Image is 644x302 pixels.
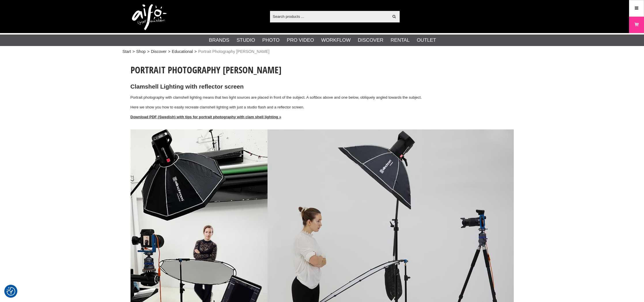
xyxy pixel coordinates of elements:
h2: Clamshell Lighting with reflector screen [131,83,514,91]
span: > [168,49,170,55]
a: Photo [262,37,279,44]
p: Here we show you how to easily recreate clamshell lighting with just a studio flash and a reflect... [131,104,514,110]
a: Brands [209,37,229,44]
a: Start [122,49,131,55]
a: Rental [391,37,410,44]
a: Educational [172,49,193,55]
a: Discover [151,49,167,55]
img: logo.png [132,4,167,30]
a: Shop [136,49,146,55]
a: Pro Video [287,37,314,44]
a: Workflow [321,37,351,44]
a: Download PDF (Swedish) with tips for portrait photography with clam shell lighting » [131,115,282,119]
button: Consent Preferences [7,286,15,297]
span: > [147,49,149,55]
p: Portrait photography with clamshell lighting means that two light sources are placed in front of ... [131,95,514,101]
a: Studio [237,37,255,44]
span: > [133,49,135,55]
a: Outlet [417,37,436,44]
img: Revisit consent button [7,287,15,296]
span: Portrait Photography [PERSON_NAME] [198,49,269,55]
a: Discover [358,37,384,44]
input: Search products ... [270,12,389,21]
span: > [194,49,197,55]
h1: Portrait Photography [PERSON_NAME] [131,64,514,76]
